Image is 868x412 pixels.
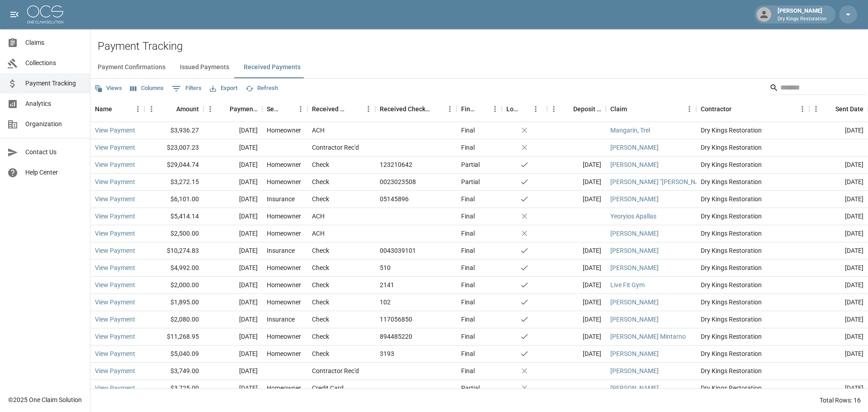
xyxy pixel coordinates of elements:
[312,280,329,289] div: Check
[547,156,606,174] div: [DATE]
[95,96,112,122] div: Name
[375,96,457,122] div: Received Check Number
[809,174,868,191] div: [DATE]
[243,81,280,95] button: Refresh
[312,349,329,358] div: Check
[809,208,868,225] div: [DATE]
[731,103,744,115] button: Sort
[774,6,830,23] div: [PERSON_NAME]
[312,332,329,341] div: Check
[809,294,868,311] div: [DATE]
[461,229,475,238] div: Final
[267,349,301,358] div: Homeowner
[461,96,476,122] div: Final/Partial
[561,103,573,115] button: Sort
[476,103,488,115] button: Sort
[312,96,349,122] div: Received Method
[823,103,835,115] button: Sort
[461,384,480,393] div: Partial
[696,363,809,380] div: Dry Kings Restoration
[457,96,502,122] div: Final/Partial
[430,103,443,115] button: Sort
[203,191,262,208] div: [DATE]
[502,96,547,122] div: Lockbox
[769,81,866,97] div: Search
[380,315,412,324] div: 117056850
[95,280,135,289] a: View Payment
[267,315,295,324] div: Insurance
[95,263,135,272] a: View Payment
[262,96,307,122] div: Sender
[312,160,329,169] div: Check
[610,332,686,341] a: [PERSON_NAME] Mintarno
[145,346,203,363] div: $5,040.09
[696,96,809,122] div: Contractor
[380,194,409,204] div: 05145896
[267,96,281,122] div: Sender
[145,156,203,174] div: $29,044.74
[312,212,325,221] div: ACH
[610,280,645,289] a: Live Fit Gym
[610,246,659,255] a: [PERSON_NAME]
[267,263,301,272] div: Homeowner
[203,174,262,191] div: [DATE]
[610,160,659,169] a: [PERSON_NAME]
[203,328,262,346] div: [DATE]
[267,160,301,169] div: Homeowner
[380,298,391,307] div: 102
[203,380,262,397] div: [DATE]
[461,246,475,255] div: Final
[145,242,203,260] div: $10,274.83
[267,194,295,204] div: Insurance
[461,212,475,221] div: Final
[145,363,203,380] div: $3,749.00
[267,332,301,341] div: Homeowner
[281,103,294,115] button: Sort
[90,57,173,78] button: Payment Confirmations
[610,366,659,375] a: [PERSON_NAME]
[131,102,145,116] button: Menu
[461,194,475,204] div: Final
[203,122,262,139] div: [DATE]
[362,102,375,116] button: Menu
[203,139,262,156] div: [DATE]
[8,395,82,404] div: © 2025 One Claim Solution
[380,160,412,169] div: 123210642
[95,298,135,307] a: View Payment
[95,315,135,324] a: View Payment
[170,81,204,96] button: Show filters
[547,242,606,260] div: [DATE]
[696,328,809,346] div: Dry Kings Restoration
[696,260,809,277] div: Dry Kings Restoration
[809,122,868,139] div: [DATE]
[809,102,823,116] button: Menu
[267,384,301,393] div: Homeowner
[696,311,809,328] div: Dry Kings Restoration
[696,139,809,156] div: Dry Kings Restoration
[95,332,135,341] a: View Payment
[488,102,502,116] button: Menu
[547,346,606,363] div: [DATE]
[145,380,203,397] div: $3,725.00
[203,96,262,122] div: Payment Date
[547,96,606,122] div: Deposit Date
[696,346,809,363] div: Dry Kings Restoration
[95,143,135,152] a: View Payment
[25,147,83,157] span: Contact Us
[312,366,359,375] div: Contractor Rec'd
[461,298,475,307] div: Final
[203,346,262,363] div: [DATE]
[461,315,475,324] div: Final
[203,156,262,174] div: [DATE]
[461,160,480,169] div: Partial
[145,174,203,191] div: $3,272.15
[809,380,868,397] div: [DATE]
[203,242,262,260] div: [DATE]
[809,96,868,122] div: Sent Date
[90,57,868,78] div: dynamic tabs
[27,5,63,24] img: ocs-logo-white-transparent.png
[203,260,262,277] div: [DATE]
[267,298,301,307] div: Homeowner
[547,311,606,328] div: [DATE]
[236,57,308,78] button: Received Payments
